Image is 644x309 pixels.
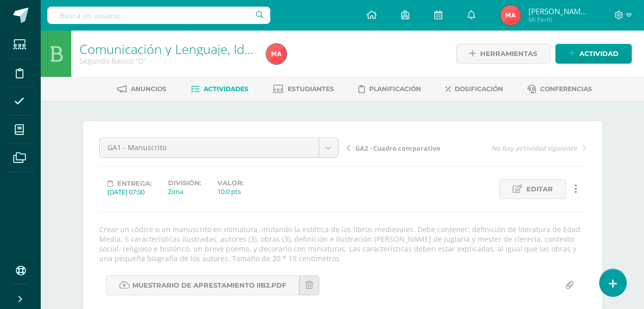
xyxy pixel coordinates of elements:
span: Actividades [204,85,248,93]
span: GA2 - Cuadro comparativo [355,144,440,153]
span: Entrega: [117,180,152,187]
label: Valor: [217,179,243,187]
span: No hay actividad siguiente [491,144,577,153]
a: Actividades [191,81,248,97]
div: Crear un códice o un manuscrito en miniatura, imitando la estética de los libros medievales. Debe... [95,224,590,263]
div: Segundo Básico 'D' [79,56,254,66]
label: División: [168,179,201,187]
span: Planificación [369,85,421,93]
span: Anuncios [131,85,166,93]
a: Conferencias [527,81,592,97]
span: Actividad [579,44,619,63]
span: Mi Perfil [528,15,590,24]
a: Muestrario de Aprestamiento IIB2.pdf [106,275,299,295]
img: 09f555c855daf529ee510278f1ca1ec7.png [500,5,521,25]
div: Zona [168,187,201,196]
div: [DATE] 07:00 [107,187,152,196]
a: Dosificación [445,81,503,97]
span: Editar [526,180,553,199]
a: Estudiantes [273,81,334,97]
span: [PERSON_NAME] de los Angeles [528,6,590,16]
input: Busca un usuario... [47,7,270,24]
span: Conferencias [540,85,592,93]
a: Anuncios [117,81,166,97]
div: 10.0 pts [217,187,243,196]
span: Estudiantes [288,85,334,93]
span: Herramientas [480,44,537,63]
a: Herramientas [456,44,550,64]
span: Dosificación [455,85,503,93]
a: GA1 - Manuscrito [100,138,338,157]
img: 09f555c855daf529ee510278f1ca1ec7.png [266,44,287,64]
span: GA1 - Manuscrito [107,138,311,157]
a: Comunicación y Lenguaje, Idioma Español [79,40,322,58]
a: Planificación [358,81,421,97]
a: Actividad [555,44,632,64]
a: GA2 - Cuadro comparativo [347,143,466,153]
h1: Comunicación y Lenguaje, Idioma Español [79,42,254,56]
